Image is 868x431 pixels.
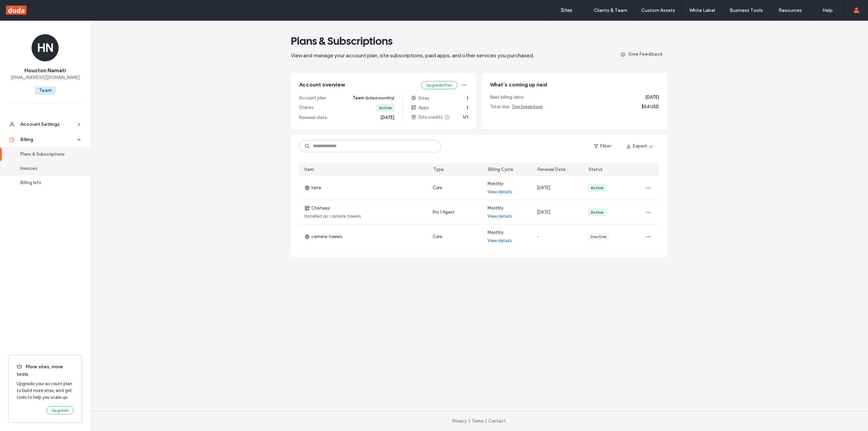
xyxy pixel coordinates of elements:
[488,237,512,244] a: View details
[641,7,675,13] label: Custom Assets
[561,7,572,13] label: Sites
[20,179,76,186] div: Billing Info
[17,380,74,401] span: Upgrade your account plan to build more sites, and get tools to help you scale up.
[537,185,550,190] span: [DATE]
[689,7,715,13] label: White Label
[488,166,513,173] div: Billing Cycle
[490,103,543,110] span: Total due
[645,94,659,101] span: [DATE]
[353,95,394,101] span: Team
[433,185,442,190] span: Core
[620,141,659,152] button: Export
[299,114,327,121] span: Renewal date
[365,96,394,100] span: (billed monthly)
[730,7,763,13] label: Business Tools
[778,7,802,13] label: Resources
[642,103,659,110] span: $54 USD
[488,213,512,220] a: View details
[591,209,603,215] div: Active
[304,205,330,212] span: Chatway
[537,166,566,173] div: Renewal Date
[20,165,76,172] div: Invoices
[488,189,512,195] a: View details
[299,104,313,112] span: Status
[20,136,76,143] div: Billing
[467,104,468,111] span: 1
[11,74,80,81] span: [EMAIL_ADDRESS][DOMAIN_NAME]
[490,94,524,101] span: Next billing date
[46,406,74,414] button: Upgrade
[20,121,76,128] div: Account Settings
[433,166,444,173] div: Type
[472,418,484,424] a: Terms
[463,114,468,121] span: 1/1
[20,151,76,158] div: Plans & Subscriptions
[380,114,394,121] span: [DATE]
[823,7,833,13] label: Help
[411,104,429,111] span: Apps
[299,81,344,89] span: Account overview
[589,166,603,173] div: Status
[421,81,457,89] button: Upgrade Plan
[411,114,450,121] span: Site credits
[537,234,539,239] span: -
[411,95,429,102] span: Sites
[32,34,59,61] div: HN
[587,141,618,152] button: Filter
[512,104,543,109] span: See breakdown
[615,48,667,59] button: Give Feedback
[467,95,468,102] span: 1
[304,233,342,240] span: camera-towers
[469,418,470,424] span: |
[291,34,393,48] span: Plans & Subscriptions
[15,5,29,11] span: Help
[485,418,487,424] span: |
[379,105,392,111] div: Active
[488,205,504,212] span: Monthly
[452,418,467,424] a: Privacy
[304,213,361,220] span: Installed on: camera-towers
[304,166,314,173] div: Item
[537,210,550,215] span: [DATE]
[591,185,603,191] div: Active
[291,52,534,59] span: View and manage your account plan, site subscriptions, paid apps, and other services you purchased.
[17,364,74,378] span: More sites, more tools
[488,180,504,187] span: Monthly
[433,210,455,215] span: Pro 1 Agent
[304,184,321,191] span: terra
[488,229,504,236] span: Monthly
[490,81,548,88] span: What’s coming up next
[35,86,56,95] span: Team
[299,95,326,101] span: Account plan
[594,7,627,13] label: Clients & Team
[591,234,606,240] div: Inactive
[433,234,442,239] span: Core
[488,418,506,424] a: Contact
[24,67,66,74] span: Houston Namati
